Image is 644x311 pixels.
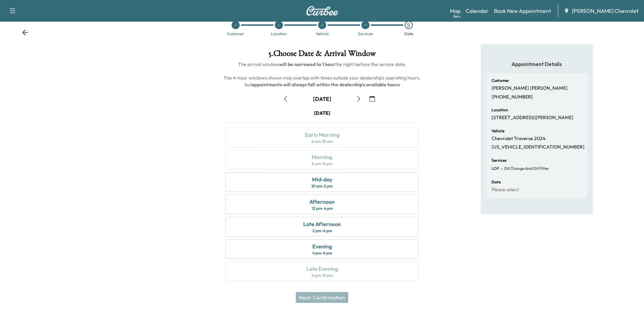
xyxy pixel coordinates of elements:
a: Calendar [466,7,488,15]
div: [DATE] [313,95,331,103]
h1: 5 . Choose Date & Arrival Window [220,49,424,61]
div: Services [358,32,373,36]
p: [STREET_ADDRESS][PERSON_NAME] [492,115,573,121]
div: 5 [405,21,413,29]
b: will be narrowed to 1 hour [279,61,335,67]
div: Location [271,32,287,36]
div: Late Afternoon [303,220,341,228]
h6: Services [492,158,506,162]
div: Date [404,32,413,36]
div: Vehicle [316,32,329,36]
p: Please select [492,187,519,193]
div: 10 am - 2 pm [311,183,333,189]
a: MapBeta [450,7,460,15]
div: 12 pm - 4 pm [312,206,333,211]
div: 2 pm - 6 pm [312,228,332,234]
span: The arrival window the night before the service date. The 4-hour windows shown may overlap with t... [223,61,422,88]
b: appointments will always fall within the dealership's available hours [252,82,400,88]
span: LOF [492,166,499,171]
div: Beta [453,14,460,19]
a: Book New Appointment [494,7,551,15]
h6: Vehicle [492,129,504,133]
img: Curbee Logo [306,6,338,16]
div: Evening [312,242,332,250]
span: [PERSON_NAME] Chevrolet [572,7,639,15]
div: 4 pm - 8 pm [312,250,332,256]
div: Mid-day [312,175,332,183]
p: [PHONE_NUMBER] [492,94,533,100]
h6: Customer [492,79,509,83]
span: - [499,165,503,172]
p: [US_VEHICLE_IDENTIFICATION_NUMBER] [492,144,585,150]
div: Back [22,29,28,36]
span: Oil Change and Oil Filter [503,166,549,171]
h5: Appointment Details [486,60,588,68]
h6: Date [492,180,501,184]
h6: Location [492,108,508,112]
div: Afternoon [309,198,335,206]
div: [DATE] [314,110,330,116]
p: [PERSON_NAME] [PERSON_NAME] [492,85,568,91]
p: Chevrolet Traverse 2024 [492,136,545,142]
div: Customer [227,32,244,36]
